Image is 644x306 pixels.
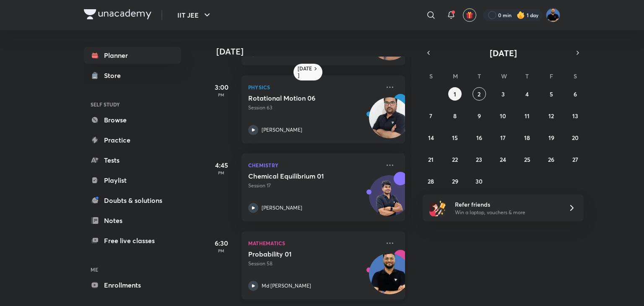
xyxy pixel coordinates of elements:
[172,7,217,23] button: IIT JEE
[248,104,380,112] p: Session 63
[476,134,482,142] abbr: September 16, 2025
[84,9,151,21] a: Company Logo
[501,72,507,80] abbr: Wednesday
[205,238,238,248] h5: 6:30
[448,174,462,188] button: September 29, 2025
[84,47,181,64] a: Planner
[520,153,534,166] button: September 25, 2025
[428,177,434,185] abbr: September 28, 2025
[545,131,558,144] button: September 19, 2025
[496,131,510,144] button: September 17, 2025
[473,174,486,188] button: September 30, 2025
[545,109,558,122] button: September 12, 2025
[262,282,311,290] p: Md [PERSON_NAME]
[429,72,433,80] abbr: Sunday
[478,90,480,98] abbr: September 2, 2025
[525,72,529,80] abbr: Thursday
[424,109,438,122] button: September 7, 2025
[550,90,553,98] abbr: September 5, 2025
[500,112,506,120] abbr: September 10, 2025
[84,9,151,19] img: Company Logo
[262,126,302,134] p: [PERSON_NAME]
[453,112,457,120] abbr: September 8, 2025
[424,153,438,166] button: September 21, 2025
[84,97,181,112] h6: SELF STUDY
[455,200,558,209] h6: Refer friends
[546,8,560,22] img: Md Afroj
[452,134,458,142] abbr: September 15, 2025
[525,112,530,120] abbr: September 11, 2025
[84,67,181,84] a: Store
[453,72,458,80] abbr: Monday
[550,72,553,80] abbr: Friday
[448,131,462,144] button: September 15, 2025
[248,82,380,92] p: Physics
[428,134,434,142] abbr: September 14, 2025
[84,212,181,229] a: Notes
[569,87,582,101] button: September 6, 2025
[478,112,481,120] abbr: September 9, 2025
[298,65,312,79] h6: [DATE]
[448,109,462,122] button: September 8, 2025
[248,94,353,102] h5: Rotational Motion 06
[205,160,238,170] h5: 4:45
[424,174,438,188] button: September 28, 2025
[434,47,572,59] button: [DATE]
[496,153,510,166] button: September 24, 2025
[104,70,126,80] div: Store
[501,90,505,98] abbr: September 3, 2025
[569,131,582,144] button: September 20, 2025
[452,177,458,185] abbr: September 29, 2025
[475,177,483,185] abbr: September 30, 2025
[248,260,380,267] p: Session 58
[500,134,506,142] abbr: September 17, 2025
[548,112,554,120] abbr: September 12, 2025
[524,134,530,142] abbr: September 18, 2025
[84,112,181,128] a: Browse
[496,87,510,101] button: September 3, 2025
[490,47,517,59] span: [DATE]
[476,156,482,163] abbr: September 23, 2025
[84,152,181,169] a: Tests
[454,90,456,98] abbr: September 1, 2025
[545,153,558,166] button: September 26, 2025
[574,90,577,98] abbr: September 6, 2025
[520,109,534,122] button: September 11, 2025
[262,204,302,212] p: [PERSON_NAME]
[473,109,486,122] button: September 9, 2025
[84,232,181,249] a: Free live classes
[548,156,554,163] abbr: September 26, 2025
[478,72,481,80] abbr: Tuesday
[429,112,432,120] abbr: September 7, 2025
[548,134,554,142] abbr: September 19, 2025
[455,209,558,216] p: Win a laptop, vouchers & more
[369,180,410,220] img: Avatar
[429,200,446,216] img: referral
[517,11,525,19] img: streak
[428,156,434,163] abbr: September 21, 2025
[248,250,353,258] h5: Probability 01
[524,156,530,163] abbr: September 25, 2025
[205,170,238,175] p: PM
[473,153,486,166] button: September 23, 2025
[84,192,181,209] a: Doubts & solutions
[569,153,582,166] button: September 27, 2025
[500,156,506,163] abbr: September 24, 2025
[572,112,578,120] abbr: September 13, 2025
[248,172,353,180] h5: Chemical Equilibrium 01
[525,90,529,98] abbr: September 4, 2025
[248,238,380,248] p: Mathematics
[448,87,462,101] button: September 1, 2025
[84,132,181,148] a: Practice
[205,82,238,92] h5: 3:00
[248,160,380,170] p: Chemistry
[572,134,579,142] abbr: September 20, 2025
[520,131,534,144] button: September 18, 2025
[448,153,462,166] button: September 22, 2025
[574,72,577,80] abbr: Saturday
[205,248,238,253] p: PM
[84,172,181,189] a: Playlist
[572,156,578,163] abbr: September 27, 2025
[466,11,473,19] img: avatar
[424,131,438,144] button: September 14, 2025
